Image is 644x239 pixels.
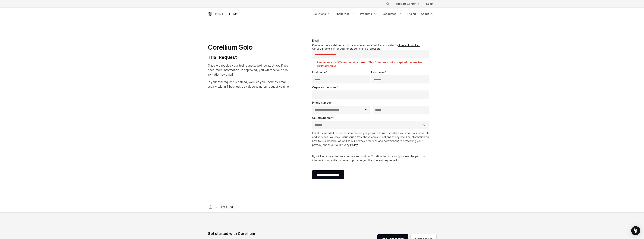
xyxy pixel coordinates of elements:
a: Login [423,0,436,7]
span: If your trial request is denied, we'll let you know by email usually within 1 business day depend... [208,80,290,88]
h4: Trial Request [208,55,290,60]
span: Once we receive your trial request, we'll contact you if we need more information. If approved, y... [208,64,288,76]
a: Privacy Policy [340,143,358,146]
a: Support Center [393,0,422,7]
a: Pricing [405,11,418,17]
span: Country/Region [312,116,332,119]
legend: Please enter a valid university or academic email address or select a . Corellium Solo is intende... [312,44,430,50]
a: Corellium home [207,204,214,209]
a: different product [398,44,420,47]
p: By clicking submit below, you consent to allow Corellium to store and process the personal inform... [312,154,430,162]
h1: Corellium Solo [208,43,290,52]
span: First name [312,71,326,74]
a: Products [358,11,379,17]
div: Navigation Menu [311,11,436,17]
label: Please enter a different email address. This form does not accept addresses from [DOMAIN_NAME]. [317,61,430,68]
span: Free Trial [220,204,235,209]
div: Navigation Menu [381,0,436,7]
a: About [419,11,436,17]
span: Organization name [312,86,337,89]
span: Phone number [312,101,331,104]
div: Get started with Corellium [208,231,304,236]
button: Search [384,0,391,7]
a: Solutions [311,11,333,17]
span: Last name [371,71,385,74]
a: Industries [334,11,357,17]
p: Corellium needs the contact information you provide to us to contact you about our products and s... [312,131,430,147]
div: Open Intercom Messenger [631,226,640,235]
a: Resources [380,11,404,17]
span: Email [312,39,319,42]
a: Corellium Home [208,12,238,16]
